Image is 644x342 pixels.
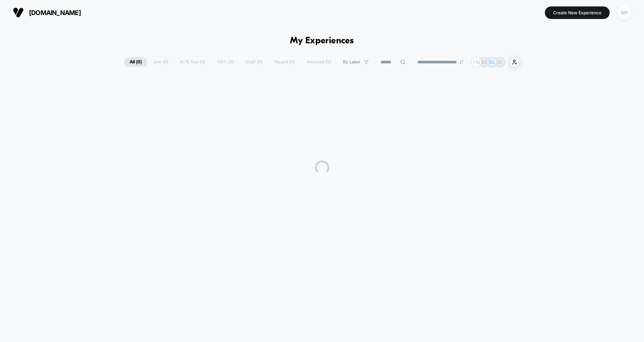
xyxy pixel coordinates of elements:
span: By Label [343,59,360,65]
p: JC [497,59,503,65]
p: SG [481,59,487,65]
img: end [459,60,464,64]
button: Create New Experience [545,6,610,19]
button: [DOMAIN_NAME] [11,7,83,18]
p: DL [489,59,495,65]
img: Visually logo [13,7,24,18]
span: All ( 0 ) [124,57,147,67]
div: AH [617,6,631,20]
span: [DOMAIN_NAME] [29,9,81,16]
button: AH [615,5,633,20]
h1: My Experiences [290,36,354,46]
div: + 10 [471,57,481,67]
